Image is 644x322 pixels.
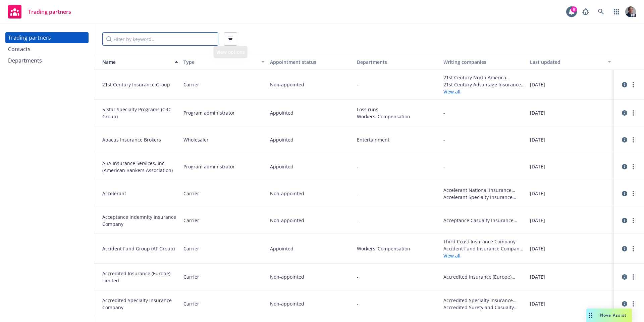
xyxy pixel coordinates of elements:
span: Carrier [183,273,199,280]
a: more [629,190,637,198]
span: - [357,81,359,88]
span: Acceptance Indemnity Insurance Company [102,213,178,228]
div: Type [183,58,257,66]
a: circleInformation [621,163,629,171]
div: 6 [571,6,577,12]
a: circleInformation [621,109,629,117]
a: more [629,163,637,171]
span: Wholesaler [183,136,209,143]
span: Non-appointed [270,190,304,197]
span: Accident Fund Insurance Company of America [443,245,525,252]
span: Accredited Specialty Insurance Company [102,297,178,311]
a: Trading partners [5,32,89,43]
button: Last updated [527,54,614,70]
div: Departments [8,55,42,66]
a: Contacts [5,44,89,54]
a: circleInformation [621,136,629,144]
span: Carrier [183,300,199,307]
span: 21st Century Insurance Group [102,81,178,88]
a: circleInformation [621,300,629,308]
a: Search [594,5,608,18]
span: [DATE] [530,190,545,197]
span: 21st Century Advantage Insurance Company [443,81,525,88]
span: [DATE] [530,109,545,116]
span: 5 Star Specialty Programs (CRC Group) [102,106,178,120]
input: Filter by keyword... [102,32,218,46]
span: Carrier [183,245,199,252]
span: [DATE] [530,81,545,88]
div: Appointment status [270,58,351,66]
a: View all [443,252,525,259]
div: Name [97,58,171,66]
span: Nova Assist [600,312,627,318]
a: more [629,136,637,144]
div: Writing companies [443,58,525,66]
button: Name [94,54,181,70]
a: circleInformation [621,273,629,281]
span: - [357,163,359,170]
span: [DATE] [530,300,545,307]
span: Appointed [270,109,293,116]
a: circleInformation [621,216,629,225]
a: circleInformation [621,81,629,89]
span: Non-appointed [270,273,304,280]
a: more [629,109,637,117]
span: Non-appointed [270,81,304,88]
a: more [629,273,637,281]
a: Report a Bug [579,5,592,18]
span: Accelerant Specialty Insurance Company [443,194,525,201]
span: Accident Fund Group (AF Group) [102,245,178,252]
span: Non-appointed [270,300,304,307]
span: Workers' Compensation [357,245,438,252]
span: - [443,109,445,116]
a: circleInformation [621,245,629,253]
span: [DATE] [530,163,545,170]
span: Appointed [270,136,293,143]
span: - [357,190,359,197]
a: Trading partners [5,2,74,21]
span: Accredited Insurance (Europe) Limited [443,273,525,280]
button: Writing companies [441,54,527,70]
div: Drag to move [586,309,595,322]
div: Trading partners [8,32,51,43]
a: more [629,300,637,308]
span: Acceptance Casualty Insurance Company [443,217,525,224]
a: Departments [5,55,89,66]
div: Departments [357,58,438,66]
span: Carrier [183,190,199,197]
span: [DATE] [530,273,545,280]
span: Appointed [270,245,293,252]
span: Accelerant [102,190,178,197]
span: Abacus Insurance Brokers [102,136,178,143]
div: Contacts [8,44,31,54]
span: Accredited Insurance (Europe) Limited [102,270,178,284]
span: Loss runs [357,106,438,113]
span: [DATE] [530,217,545,224]
span: Program administrator [183,109,235,116]
button: Departments [354,54,441,70]
span: Third Coast Insurance Company [443,238,525,245]
a: more [629,216,637,225]
div: Last updated [530,58,604,66]
span: Accelerant National Insurance Company [443,187,525,194]
span: Carrier [183,217,199,224]
span: 21st Century North America Insurance Company [443,74,525,81]
a: more [629,245,637,253]
span: [DATE] [530,136,545,143]
a: more [629,81,637,89]
a: View all [443,88,525,95]
span: - [357,273,359,280]
span: Carrier [183,81,199,88]
span: - [357,217,359,224]
span: Non-appointed [270,217,304,224]
span: - [443,136,445,143]
span: Program administrator [183,163,235,170]
button: Type [181,54,267,70]
span: Accredited Surety and Casualty Company, Inc. [443,304,525,311]
span: Appointed [270,163,293,170]
button: Nova Assist [586,309,632,322]
img: photo [625,6,636,17]
span: Trading partners [28,9,71,14]
span: Entertainment [357,136,438,143]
